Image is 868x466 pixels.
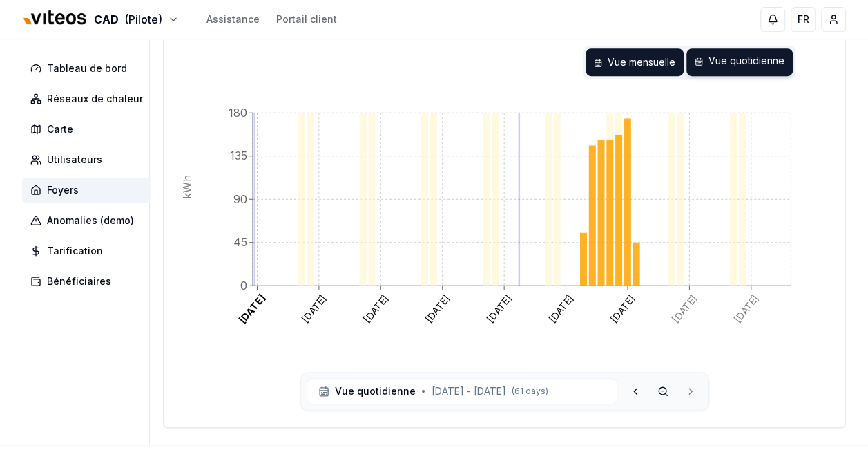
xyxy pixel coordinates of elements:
img: Viteos - CAD Logo [22,1,88,35]
div: Vue mensuelle [586,48,684,76]
span: Carte [47,122,73,136]
a: Utilisateurs [22,147,157,172]
span: • [421,386,426,397]
button: FR [791,7,816,32]
span: FR [798,12,809,26]
button: CAD(Pilote) [22,5,179,35]
a: Assistance [206,12,260,26]
span: CAD [94,11,119,28]
tspan: 180 [229,106,247,120]
a: Réseaux de chaleur [22,86,157,111]
span: Tarification [47,244,103,258]
span: Tableau de bord [47,62,127,75]
a: Foyers [22,178,157,203]
a: Carte [22,117,157,142]
tspan: 90 [233,192,247,206]
tspan: kWh [180,175,194,199]
span: (Pilote) [124,11,162,28]
a: Bénéficiaires [22,269,157,294]
button: Zoom out [650,379,675,404]
span: [DATE] - [DATE] [432,384,506,398]
a: Tarification [22,239,157,263]
span: Vue quotidienne [335,384,416,398]
tspan: 0 [240,279,247,292]
span: Bénéficiaires [47,274,111,288]
span: ( 61 days ) [512,386,548,397]
a: Portail client [276,12,337,26]
span: Réseaux de chaleur [47,92,143,106]
div: Vue quotidienne [686,48,793,76]
span: Utilisateurs [47,153,102,167]
span: Anomalies (demo) [47,214,134,227]
a: Anomalies (demo) [22,208,157,233]
tspan: 45 [233,235,247,249]
button: Previous day [623,379,648,404]
span: Foyers [47,183,79,197]
a: Tableau de bord [22,56,157,81]
tspan: 135 [230,149,247,162]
